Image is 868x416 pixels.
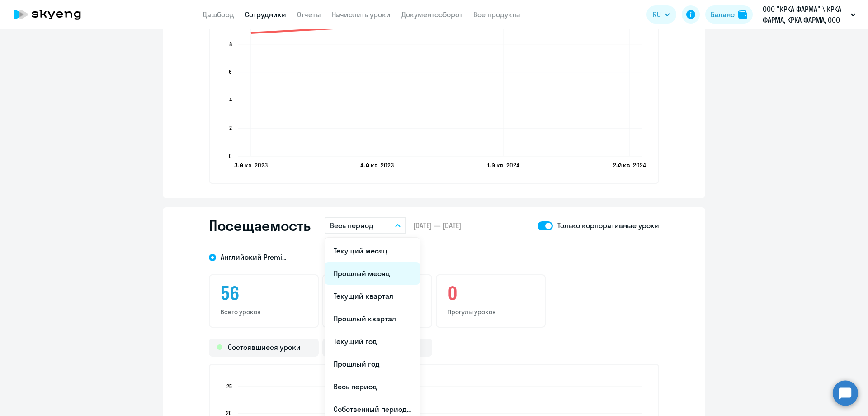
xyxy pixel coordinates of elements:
p: Всего уроков [221,308,307,316]
img: balance [738,10,747,19]
div: Состоявшиеся уроки [209,339,319,357]
button: Балансbalance [705,5,753,24]
span: [DATE] — [DATE] [413,220,461,230]
a: Начислить уроки [332,10,391,19]
text: 6 [229,68,232,75]
text: 4 [229,96,232,103]
a: Дашборд [203,10,234,19]
a: Документооборот [401,10,462,19]
text: 3-й кв. 2023 [234,161,268,169]
a: Все продукты [473,10,520,19]
h3: 56 [221,282,307,304]
div: Прогулы [322,339,432,357]
h3: 0 [448,282,534,304]
div: Баланс [711,9,735,20]
p: Прогулы уроков [448,308,534,316]
p: Весь период [330,220,373,231]
span: Английский Premium [221,252,288,262]
button: Весь период [325,217,406,234]
span: RU [653,9,661,20]
button: ООО "КРКА ФАРМА" \ КРКА ФАРМА, КРКА ФАРМА, ООО [758,4,860,25]
text: 2 [229,124,232,131]
text: 0 [229,153,232,159]
text: 1-й кв. 2024 [487,161,519,169]
a: Отчеты [297,10,321,19]
text: 4-й кв. 2023 [360,161,394,169]
p: ООО "КРКА ФАРМА" \ КРКА ФАРМА, КРКА ФАРМА, ООО [763,4,847,25]
a: Сотрудники [245,10,286,19]
text: 2-й кв. 2024 [613,161,646,169]
p: Только корпоративные уроки [557,220,659,231]
text: 25 [226,383,232,390]
button: RU [646,5,676,24]
h2: Посещаемость [209,216,310,234]
text: 8 [229,41,232,48]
